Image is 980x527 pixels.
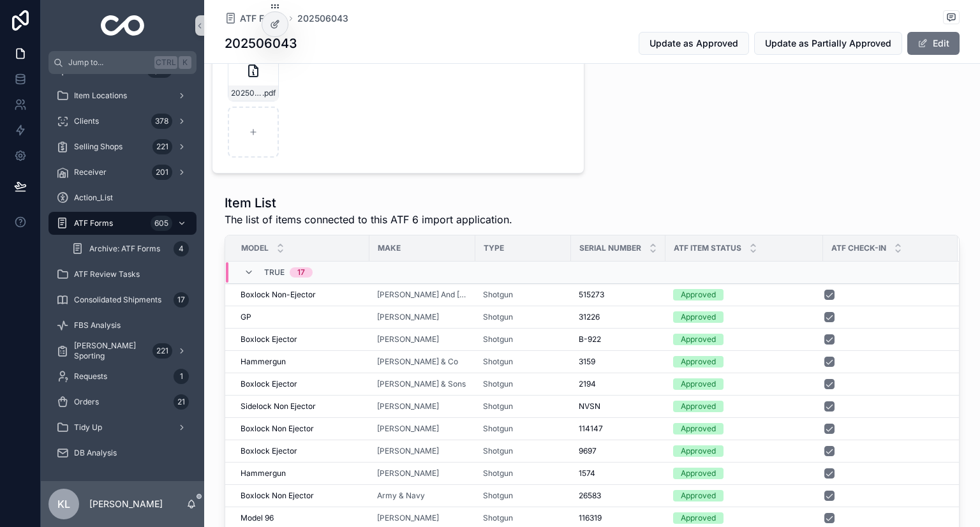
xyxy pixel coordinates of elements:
[673,512,815,524] a: Approved
[579,401,658,412] a: NVSN
[241,513,362,523] a: Model 96
[579,334,658,345] a: B-922
[174,241,189,256] div: 4
[681,289,716,301] div: Approved
[579,446,658,456] a: 9697
[579,424,658,434] a: 114147
[681,401,716,412] div: Approved
[377,513,439,523] span: [PERSON_NAME]
[579,334,601,345] span: B-922
[377,401,468,412] a: [PERSON_NAME]
[297,267,305,278] div: 17
[673,311,815,323] a: Approved
[681,490,716,501] div: Approved
[377,401,439,412] a: [PERSON_NAME]
[377,491,425,501] a: Army & Navy
[377,312,439,322] a: [PERSON_NAME]
[377,424,439,434] a: [PERSON_NAME]
[483,468,563,479] a: Shotgun
[483,424,563,434] a: Shotgun
[48,314,197,337] a: FBS Analysis
[180,57,190,68] span: K
[483,357,563,367] a: Shotgun
[483,468,513,479] span: Shotgun
[48,390,197,413] a: Orders21
[483,334,513,345] a: Shotgun
[673,445,815,457] a: Approved
[579,312,600,322] span: 31226
[673,490,815,501] a: Approved
[174,394,189,410] div: 21
[74,142,122,152] span: Selling Shops
[152,139,172,154] div: 221
[48,212,197,235] a: ATF Forms605
[681,378,716,390] div: Approved
[483,446,563,456] a: Shotgun
[241,312,251,322] span: GP
[48,339,197,362] a: [PERSON_NAME] Sporting221
[377,357,468,367] a: [PERSON_NAME] & Co
[377,379,468,389] a: [PERSON_NAME] & Sons
[579,513,602,523] span: 116319
[377,290,468,300] a: [PERSON_NAME] And [PERSON_NAME] (AyA)
[377,468,468,479] a: [PERSON_NAME]
[483,513,563,523] a: Shotgun
[241,379,362,389] a: Boxlock Ejector
[225,212,512,227] span: The list of items connected to this ATF 6 import application.
[681,512,716,524] div: Approved
[297,12,348,25] span: 202506043
[681,311,716,323] div: Approved
[241,334,297,345] span: Boxlock Ejector
[74,193,113,203] span: Action_List
[241,312,362,322] a: GP
[483,290,513,300] a: Shotgun
[48,51,197,74] button: Jump to...CtrlK
[377,513,468,523] a: [PERSON_NAME]
[673,468,815,479] a: Approved
[579,290,604,300] span: 515273
[483,379,563,389] a: Shotgun
[74,448,117,458] span: DB Analysis
[579,357,658,367] a: 3159
[579,491,658,501] a: 26583
[681,445,716,457] div: Approved
[48,416,197,439] a: Tidy Up
[377,424,468,434] a: [PERSON_NAME]
[377,357,458,367] a: [PERSON_NAME] & Co
[681,334,716,345] div: Approved
[48,263,197,286] a: ATF Review Tasks
[673,289,815,301] a: Approved
[74,371,107,382] span: Requests
[483,446,513,456] span: Shotgun
[483,357,513,367] span: Shotgun
[377,446,439,456] a: [PERSON_NAME]
[57,496,70,512] span: KL
[483,401,563,412] a: Shotgun
[101,15,145,36] img: App logo
[377,468,439,479] a: [PERSON_NAME]
[74,422,102,433] span: Tidy Up
[483,401,513,412] a: Shotgun
[831,243,886,253] span: ATF Check-In
[639,32,749,55] button: Update as Approved
[579,513,658,523] a: 116319
[579,401,600,412] span: NVSN
[74,269,140,279] span: ATF Review Tasks
[754,32,902,55] button: Update as Partially Approved
[377,334,439,345] span: [PERSON_NAME]
[262,88,276,98] span: .pdf
[241,424,362,434] a: Boxlock Non Ejector
[48,110,197,133] a: Clients378
[484,243,504,253] span: Type
[74,341,147,361] span: [PERSON_NAME] Sporting
[579,468,595,479] span: 1574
